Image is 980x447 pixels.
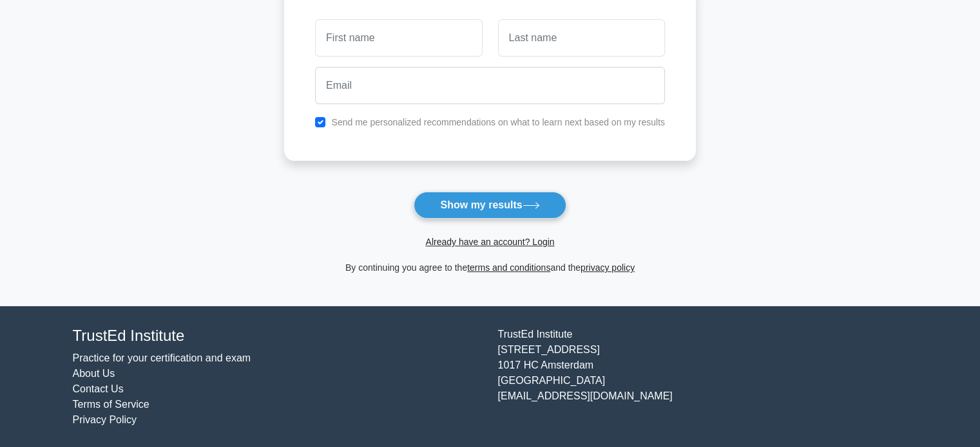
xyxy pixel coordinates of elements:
input: Last name [498,19,665,57]
a: Practice for your certification and exam [73,352,251,363]
a: terms and conditions [467,262,550,273]
div: TrustEd Institute [STREET_ADDRESS] 1017 HC Amsterdam [GEOGRAPHIC_DATA] [EMAIL_ADDRESS][DOMAIN_NAME] [490,327,916,428]
input: First name [315,19,482,57]
a: Privacy Policy [73,414,137,425]
a: Contact Us [73,383,124,394]
input: Email [315,67,665,104]
label: Send me personalized recommendations on what to learn next based on my results [331,117,665,127]
div: By continuing you agree to the and the [276,260,704,275]
a: Already have an account? Login [425,237,554,247]
button: Show my results [414,192,566,219]
h4: TrustEd Institute [73,327,483,345]
a: About Us [73,368,115,379]
a: Terms of Service [73,399,149,410]
a: privacy policy [581,262,635,273]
